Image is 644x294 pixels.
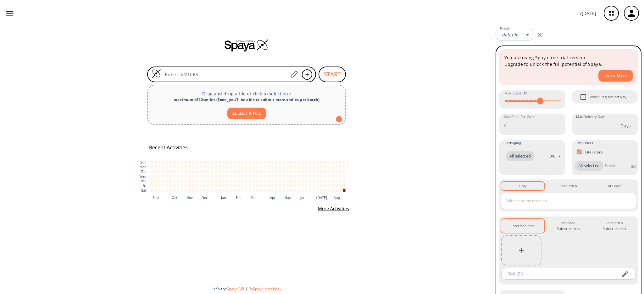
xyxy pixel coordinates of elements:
button: Learn More [598,70,633,82]
text: Dec [202,196,208,199]
button: SELECT A FILE [227,108,266,119]
button: At Least [593,182,636,190]
button: Intermediates [501,219,544,233]
button: START [319,67,346,82]
button: Only [501,182,544,190]
div: Forbidden Substructures [598,220,631,232]
span: Avoid Regioselectivity [577,90,590,104]
span: Max Steps : [504,90,527,96]
text: Aug [334,196,340,199]
input: Enter SMILES [161,71,288,78]
text: Jan [221,196,226,199]
text: Oct [172,196,177,199]
text: [DATE] [316,196,327,199]
span: All selected [506,153,535,159]
button: PySpaya Notebook [249,286,281,291]
div: Only [519,183,527,189]
img: Logo Spaya [152,69,161,78]
div: Let's try: [212,286,491,291]
p: Literature [585,149,603,155]
button: Recent Activities [147,142,190,153]
text: Sun [140,161,146,164]
text: Feb [236,196,241,199]
text: Thu [140,179,146,183]
div: Intermediates [512,223,534,229]
span: Avoid Regioselectivity [590,94,626,100]
label: Preset [500,26,510,31]
p: v [DATE] [580,10,596,17]
text: Fri [142,184,146,188]
g: cell [151,160,349,192]
p: You are using Spaya free trial version. Upgrade to unlock the full potential of Spaya. [504,54,633,67]
span: Providers [577,140,593,146]
text: Tue [141,170,147,174]
button: More Activities [315,203,352,215]
p: 0 / 0 [631,164,636,169]
p: Days [620,122,631,129]
button: Forbidden [547,182,590,190]
strong: 10 [524,91,527,95]
span: Packaging [504,140,521,146]
div: Forbidden [560,183,577,189]
span: | [244,286,249,291]
text: Sep [153,196,158,199]
p: $ [504,122,506,129]
img: Spaya logo [225,39,269,51]
input: SMILES [503,268,616,280]
text: Apr [270,196,275,199]
em: default [502,32,517,38]
button: Imposed Substructures [547,219,590,233]
text: Mon [140,165,147,169]
div: Imposed Substructures [552,220,585,232]
label: Max Delivery Days [576,115,605,119]
div: maximum of 20 smiles ( Soon, you'll be able to submit more smiles per batch ) [153,97,340,103]
h5: Recent Activities [149,144,188,151]
text: Sat [141,189,147,192]
g: x-axis tick label [153,196,340,199]
g: y-axis tick label [139,161,146,192]
text: Mar [251,196,257,199]
span: All selected [575,163,603,169]
label: Max Price Per Gram [504,115,536,119]
button: Forbidden Substructures [593,219,636,233]
text: May [284,196,291,199]
p: 0 / 0 [550,153,555,159]
text: Nov [186,196,193,199]
div: At Least [608,183,621,189]
text: Wed [139,175,146,178]
input: Provider name [603,161,623,171]
p: Drag and drop a file or click to select one [153,90,340,97]
text: Jun [300,196,305,199]
button: Spaya API [227,286,244,291]
input: Select a name reaction [504,196,624,206]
